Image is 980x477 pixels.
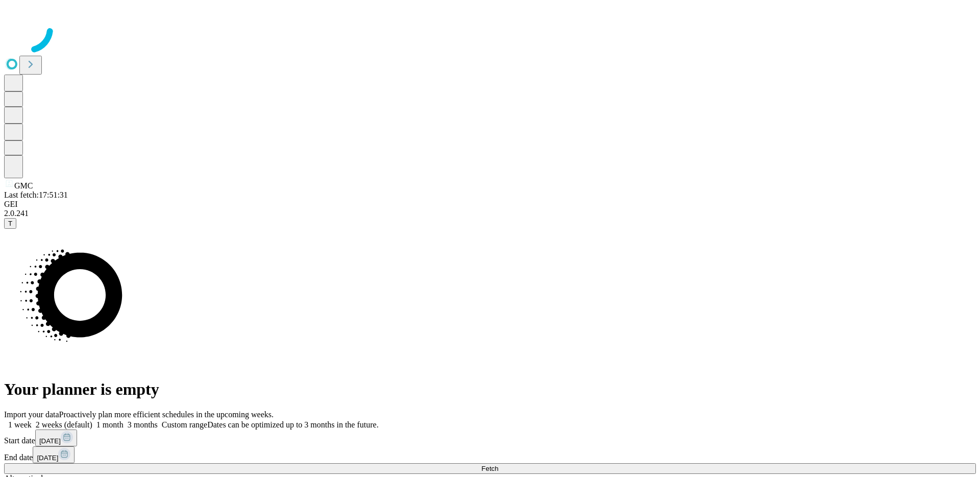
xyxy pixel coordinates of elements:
span: Custom range [162,420,207,429]
button: [DATE] [35,430,77,446]
div: 2.0.241 [4,209,976,218]
button: T [4,218,16,229]
div: End date [4,446,976,463]
button: Fetch [4,463,976,474]
span: Proactively plan more efficient schedules in the upcoming weeks. [59,410,274,419]
span: Fetch [481,465,498,472]
button: [DATE] [33,446,75,463]
span: 1 week [8,420,32,429]
div: Start date [4,430,976,446]
span: [DATE] [37,454,58,462]
span: [DATE] [39,437,61,445]
span: Dates can be optimized up to 3 months in the future. [207,420,378,429]
h1: Your planner is empty [4,380,976,399]
div: GEI [4,200,976,209]
span: Import your data [4,410,59,419]
span: 2 weeks (default) [36,420,92,429]
span: 1 month [96,420,124,429]
span: Last fetch: 17:51:31 [4,190,68,199]
span: 3 months [128,420,158,429]
span: T [8,220,12,227]
span: GMC [14,181,33,190]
